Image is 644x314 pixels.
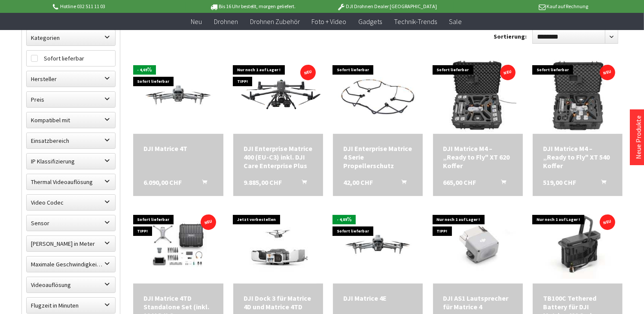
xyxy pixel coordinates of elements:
label: Maximale Geschwindigkeit in km/h [27,257,115,272]
img: DJI Matrice M4 – „Ready to Fly" XT 540 Koffer [539,57,616,134]
img: DJI Matrice 4E [333,220,423,270]
div: DJI Enterprise Matrice 400 (EU-C3) inkl. DJI Care Enterprise Plus [244,144,313,170]
div: DJI Enterprise Matrice 4 Serie Propellerschutz [343,144,412,170]
label: Einsatzbereich [27,133,115,148]
label: Flugzeit in Minuten [27,298,115,313]
img: DJI Matrice 4T [133,70,223,121]
img: DJI Dock 3 für Matrice 4D und Matrice 4TD [239,206,317,284]
img: TB100C Tethered Battery für DJI Matrice 400 Serie [533,211,623,279]
label: Hersteller [27,71,115,87]
span: 6.090,00 CHF [143,178,182,187]
a: Gadgets [353,13,388,30]
p: DJI Drohnen Dealer [GEOGRAPHIC_DATA] [320,1,454,12]
a: Drohnen Zubehör [244,13,306,30]
a: DJI Matrice M4 – „Ready to Fly" XT 540 Koffer 519,00 CHF In den Warenkorb [543,144,612,170]
a: DJI Dock 3 für Matrice 4D und Matrice 4TD 13.317,00 CHF In den Warenkorb [244,294,313,311]
span: Neu [191,17,202,26]
label: Thermal Videoauflösung [27,174,115,190]
a: Technik-Trends [388,13,443,30]
span: Sale [449,17,462,26]
a: DJI Enterprise Matrice 400 (EU-C3) inkl. DJI Care Enterprise Plus 9.885,00 CHF In den Warenkorb [244,144,313,170]
p: Bis 16 Uhr bestellt, morgen geliefert. [186,1,320,12]
a: Neu [185,13,208,30]
label: Videoauflösung [27,277,115,293]
a: Sale [443,13,468,30]
span: Gadgets [359,17,382,26]
a: DJI Matrice M4 – „Ready to Fly" XT 620 Koffer 665,00 CHF In den Warenkorb [443,144,513,170]
label: Video Codec [27,195,115,210]
button: In den Warenkorb [192,178,212,189]
span: 665,00 CHF [443,178,476,187]
a: Foto + Video [306,13,353,30]
label: Sensor [27,215,115,231]
img: DJI Matrice 4TD Standalone Set (inkl. 12 M DJI Care Enterprise Plus) [133,212,223,277]
label: Kategorien [27,30,115,45]
button: In den Warenkorb [391,178,412,189]
span: 42,00 CHF [343,178,373,187]
label: Maximale Flughöhe in Meter [27,236,115,251]
button: In den Warenkorb [491,178,512,189]
a: DJI Matrice 4E 3.985,00 CHF In den Warenkorb [343,294,412,302]
div: DJI Dock 3 für Matrice 4D und Matrice 4TD [244,294,313,311]
a: DJI Matrice 4T 6.090,00 CHF In den Warenkorb [143,144,213,153]
label: Kompatibel mit [27,112,115,128]
a: DJI AS1 Lautsprecher für Matrice 4 229,00 CHF In den Warenkorb [443,294,513,311]
span: Technik-Trends [394,17,437,26]
a: DJI Enterprise Matrice 4 Serie Propellerschutz 42,00 CHF In den Warenkorb [343,144,412,170]
img: DJI AS1 Lautsprecher für Matrice 4 [433,215,523,275]
a: Drohnen [208,13,244,30]
span: 519,00 CHF [543,178,576,187]
div: DJI Matrice 4T [143,144,213,153]
div: DJI AS1 Lautsprecher für Matrice 4 [443,294,513,311]
a: Neue Produkte [634,115,643,159]
span: Foto + Video [312,17,347,26]
label: IP Klassifizierung [27,154,115,169]
img: DJI Enterprise Matrice 4 Serie Propellerschutz [333,67,423,124]
span: Drohnen Zubehör [250,17,300,26]
img: DJI Matrice M4 – „Ready to Fly" XT 620 Koffer [439,57,516,134]
div: DJI Matrice M4 – „Ready to Fly" XT 540 Koffer [543,144,612,170]
button: In den Warenkorb [291,178,312,189]
div: DJI Matrice M4 – „Ready to Fly" XT 620 Koffer [443,144,513,170]
label: Sortierung: [494,30,527,43]
div: DJI Matrice 4E [343,294,412,302]
span: Drohnen [214,17,238,26]
img: DJI Enterprise Matrice 400 (EU-C3) inkl. DJI Care Enterprise Plus [233,70,323,121]
label: Sofort lieferbar [27,51,115,66]
span: 9.885,00 CHF [244,178,282,187]
p: Kauf auf Rechnung [454,1,588,12]
label: Preis [27,92,115,107]
p: Hotline 032 511 11 03 [52,1,186,12]
button: In den Warenkorb [591,178,611,189]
